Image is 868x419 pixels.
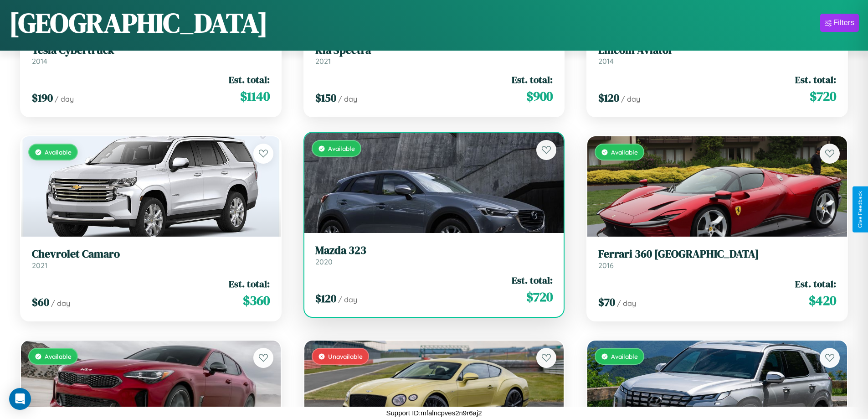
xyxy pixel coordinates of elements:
span: $ 150 [315,90,336,105]
a: Lincoln Aviator2014 [598,44,836,66]
h3: Mazda 323 [315,244,553,257]
span: Est. total: [512,274,553,287]
span: 2021 [315,57,331,66]
span: 2016 [598,261,614,270]
a: Chevrolet Camaro2021 [32,248,270,270]
span: Available [611,352,638,360]
span: $ 360 [243,291,270,310]
span: $ 720 [810,87,836,105]
span: $ 420 [809,291,836,310]
span: 2014 [598,57,614,66]
span: $ 900 [526,87,553,105]
span: Est. total: [229,73,270,86]
span: / day [621,94,640,103]
span: / day [617,299,636,308]
span: $ 190 [32,90,53,105]
h3: Ferrari 360 [GEOGRAPHIC_DATA] [598,248,836,261]
span: Est. total: [229,277,270,290]
div: Give Feedback [857,191,863,228]
span: Available [328,145,355,152]
span: / day [338,94,357,103]
span: $ 70 [598,295,615,310]
span: $ 120 [598,90,619,105]
span: Est. total: [795,277,836,290]
p: Support ID: mfalncpves2n9r6aj2 [386,407,482,419]
span: Available [45,148,72,156]
span: 2014 [32,57,47,66]
span: / day [51,299,70,308]
button: Filters [820,14,859,32]
a: Kia Spectra2021 [315,44,553,66]
a: Ferrari 360 [GEOGRAPHIC_DATA]2016 [598,248,836,270]
span: $ 1140 [240,87,270,105]
span: 2021 [32,261,47,270]
span: Est. total: [795,73,836,86]
span: / day [338,295,357,304]
span: Available [611,148,638,156]
a: Tesla Cybertruck2014 [32,44,270,66]
span: / day [55,94,74,103]
a: Mazda 3232020 [315,244,553,266]
span: 2020 [315,257,333,266]
span: Est. total: [512,73,553,86]
span: $ 60 [32,295,49,310]
h1: [GEOGRAPHIC_DATA] [9,4,268,41]
div: Filters [833,18,854,27]
span: Available [45,352,72,360]
div: Open Intercom Messenger [9,388,31,410]
h3: Chevrolet Camaro [32,248,270,261]
span: Unavailable [328,352,363,360]
span: $ 120 [315,291,336,306]
span: $ 720 [526,288,553,306]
